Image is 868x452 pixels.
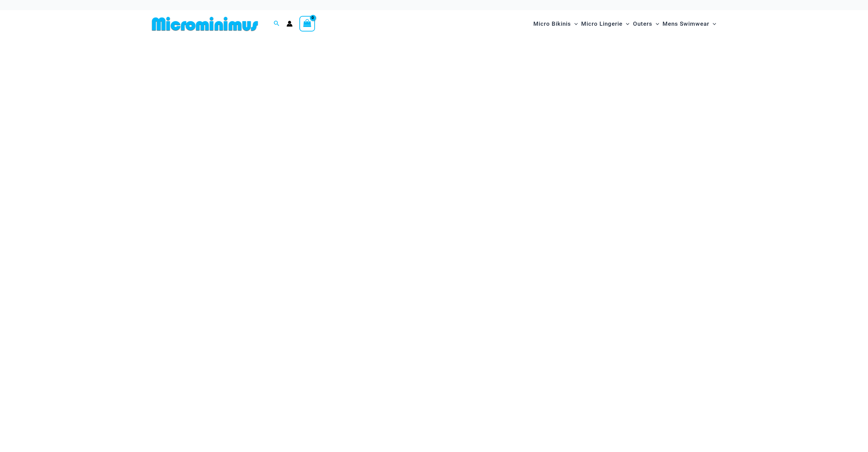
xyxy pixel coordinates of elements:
a: Micro BikinisMenu ToggleMenu Toggle [532,14,579,34]
a: Mens SwimwearMenu ToggleMenu Toggle [661,14,718,34]
span: Menu Toggle [709,15,716,33]
nav: Site Navigation [531,13,719,35]
a: Search icon link [274,20,280,28]
a: View Shopping Cart, empty [299,16,315,31]
span: Menu Toggle [623,15,629,33]
span: Micro Lingerie [581,15,623,33]
a: OutersMenu ToggleMenu Toggle [631,14,661,34]
img: MM SHOP LOGO FLAT [149,16,261,31]
span: Mens Swimwear [663,15,709,33]
span: Outers [633,15,652,33]
a: Account icon link [287,21,293,27]
span: Menu Toggle [571,15,578,33]
span: Micro Bikinis [533,15,571,33]
a: Micro LingerieMenu ToggleMenu Toggle [579,14,631,34]
span: Menu Toggle [652,15,659,33]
